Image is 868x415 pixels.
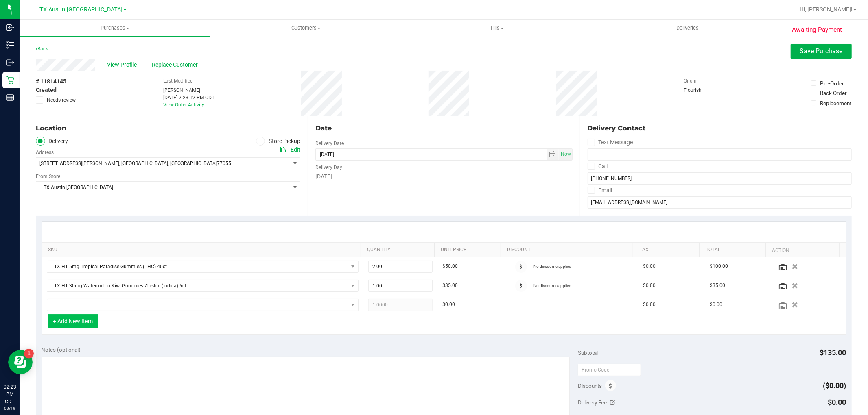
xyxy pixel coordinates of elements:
[800,47,843,55] span: Save Purchase
[800,6,853,13] span: Hi, [PERSON_NAME]!
[291,146,300,154] div: Edit
[820,89,847,97] div: Back Order
[578,399,607,406] span: Delivery Fee
[290,158,300,169] span: select
[820,79,844,87] div: Pre-Order
[280,146,286,154] div: Copy address to clipboard
[588,172,852,185] input: Format: (999) 999-9999
[290,182,300,193] span: select
[610,400,616,405] i: Edit Delivery Fee
[588,148,852,161] input: Format: (999) 999-9999
[684,77,697,85] label: Origin
[578,350,598,356] span: Subtotal
[710,263,728,270] span: $100.00
[578,378,602,393] span: Discounts
[369,261,432,272] input: 2.00
[441,247,497,253] a: Unit Price
[47,96,76,104] span: Needs review
[36,137,68,146] label: Delivery
[578,364,641,376] input: Promo Code
[533,283,571,288] span: No discounts applied
[684,87,724,94] div: Flourish
[792,25,842,35] span: Awaiting Payment
[442,263,458,270] span: $50.00
[168,161,217,166] span: , [GEOGRAPHIC_DATA]
[823,381,846,390] span: ($0.00)
[369,280,432,291] input: 1.00
[6,93,14,102] inline-svg: Reports
[592,20,783,37] a: Deliveries
[47,261,348,272] span: TX HT 5mg Tropical Paradise Gummies (THC) 40ct
[256,137,301,146] label: Store Pickup
[6,24,14,32] inline-svg: Inbound
[643,301,656,309] span: $0.00
[20,20,210,37] a: Purchases
[820,99,851,107] div: Replacement
[643,263,656,270] span: $0.00
[6,59,14,67] inline-svg: Outbound
[559,148,573,160] span: Set Current date
[559,149,572,160] span: select
[24,349,34,359] iframe: Resource center unread badge
[163,94,214,101] div: [DATE] 2:23:12 PM CDT
[47,280,359,292] span: NO DATA FOUND
[36,149,54,156] label: Address
[765,243,839,257] th: Action
[533,264,571,269] span: No discounts applied
[210,20,401,37] a: Customers
[42,346,81,353] span: Notes (optional)
[48,247,358,253] a: SKU
[48,314,98,328] button: + Add New Item
[47,280,348,291] span: TX HT 30mg Watermelon Kiwi Gummies Zlushie (Indica) 5ct
[36,86,57,94] span: Created
[367,247,431,253] a: Quantity
[4,383,16,405] p: 02:23 PM CDT
[643,282,656,289] span: $0.00
[4,405,16,411] p: 08/19
[6,41,14,49] inline-svg: Inventory
[47,299,359,311] span: NO DATA FOUND
[36,124,300,133] div: Location
[39,6,122,13] span: TX Austin [GEOGRAPHIC_DATA]
[36,77,66,86] span: # 11814145
[39,161,119,166] span: [STREET_ADDRESS][PERSON_NAME]
[315,164,342,171] label: Delivery Day
[20,24,210,32] span: Purchases
[6,76,14,84] inline-svg: Retail
[36,46,48,52] a: Back
[507,247,630,253] a: Discount
[8,350,33,374] iframe: Resource center
[588,124,852,133] div: Delivery Contact
[442,282,458,289] span: $35.00
[588,161,608,172] label: Call
[442,301,455,309] span: $0.00
[820,348,846,357] span: $135.00
[315,140,344,147] label: Delivery Date
[163,77,193,85] label: Last Modified
[315,172,572,181] div: [DATE]
[710,301,722,309] span: $0.00
[315,124,572,133] div: Date
[547,149,559,160] span: select
[706,247,762,253] a: Total
[402,24,592,32] span: Tills
[211,24,401,32] span: Customers
[640,247,696,253] a: Tax
[152,61,201,69] span: Replace Customer
[36,173,60,180] label: From Store
[401,20,592,37] a: Tills
[107,61,140,69] span: View Profile
[163,102,204,108] a: View Order Activity
[163,87,214,94] div: [PERSON_NAME]
[588,137,633,148] label: Text Message
[665,24,710,32] span: Deliveries
[47,261,359,273] span: NO DATA FOUND
[119,161,168,166] span: , [GEOGRAPHIC_DATA]
[791,44,852,59] button: Save Purchase
[828,398,846,406] span: $0.00
[710,282,725,289] span: $35.00
[588,185,612,196] label: Email
[217,161,231,166] span: 77055
[36,182,290,193] span: TX Austin [GEOGRAPHIC_DATA]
